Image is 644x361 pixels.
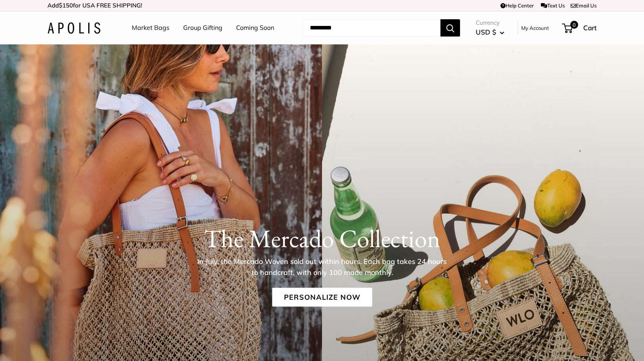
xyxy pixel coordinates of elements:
[132,22,169,34] a: Market Bags
[304,19,440,37] input: Search...
[195,256,449,278] p: In July, the Mercado Woven sold out within hours. Each bag takes 24 hours to handcraft, with only...
[571,2,597,9] a: Email Us
[272,288,372,306] a: Personalize Now
[476,26,504,38] button: USD $
[541,2,565,9] a: Text Us
[59,2,73,9] span: $150
[236,22,274,34] a: Coming Soon
[570,21,578,29] span: 0
[183,22,222,34] a: Group Gifting
[583,24,597,32] span: Cart
[521,23,549,33] a: My Account
[440,19,460,37] button: Search
[47,22,100,34] img: Apolis
[500,2,534,9] a: Help Center
[47,223,597,253] h1: The Mercado Collection
[563,22,597,34] a: 0 Cart
[476,28,496,36] span: USD $
[476,17,504,28] span: Currency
